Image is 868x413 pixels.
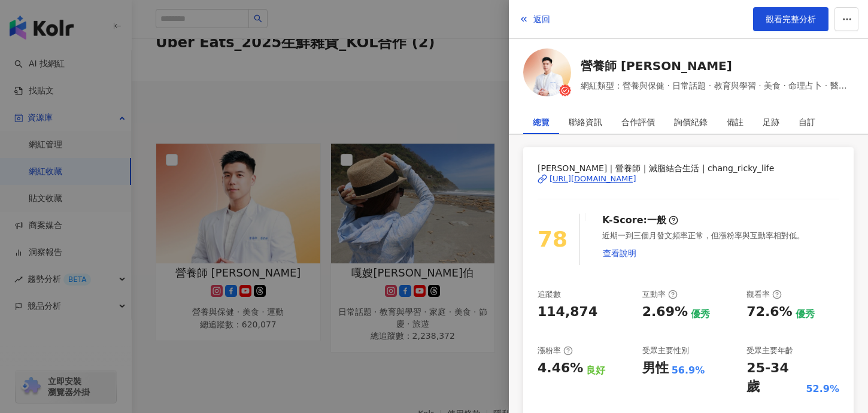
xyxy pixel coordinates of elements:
[674,110,708,134] div: 詢價紀錄
[603,248,636,258] span: 查看說明
[538,162,839,175] span: [PERSON_NAME]｜營養師｜減脂結合生活 | chang_ricky_life
[672,364,705,377] div: 56.9%
[569,110,602,134] div: 聯絡資訊
[727,110,743,134] div: 備註
[766,14,816,24] span: 觀看完整分析
[533,110,550,134] div: 總覽
[533,14,550,24] span: 返回
[523,48,571,96] img: KOL Avatar
[518,7,551,31] button: 返回
[538,359,583,378] div: 4.46%
[746,303,792,321] div: 72.6%
[642,289,678,300] div: 互動率
[642,359,669,378] div: 男性
[602,230,839,265] div: 近期一到三個月發文頻率正常，但漲粉率與互動率相對低。
[753,7,828,31] a: 觀看完整分析
[581,79,854,92] span: 網紅類型：營養與保健 · 日常話題 · 教育與學習 · 美食 · 命理占卜 · 醫療與健康
[538,303,597,321] div: 114,874
[523,48,571,101] a: KOL Avatar
[746,345,793,356] div: 受眾主要年齡
[691,308,710,321] div: 優秀
[621,110,655,134] div: 合作評價
[581,57,854,74] a: 營養師 [PERSON_NAME]
[799,110,815,134] div: 自訂
[642,303,688,321] div: 2.69%
[550,174,636,184] div: [URL][DOMAIN_NAME]
[746,289,782,300] div: 觀看率
[746,359,803,396] div: 25-34 歲
[796,308,815,321] div: 優秀
[763,110,779,134] div: 足跡
[538,289,561,300] div: 追蹤數
[647,214,666,227] div: 一般
[538,345,573,356] div: 漲粉率
[806,382,839,396] div: 52.9%
[602,241,637,265] button: 查看說明
[602,214,678,227] div: K-Score :
[642,345,689,356] div: 受眾主要性別
[538,174,839,184] a: [URL][DOMAIN_NAME]
[586,364,605,377] div: 良好
[538,223,567,257] div: 78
